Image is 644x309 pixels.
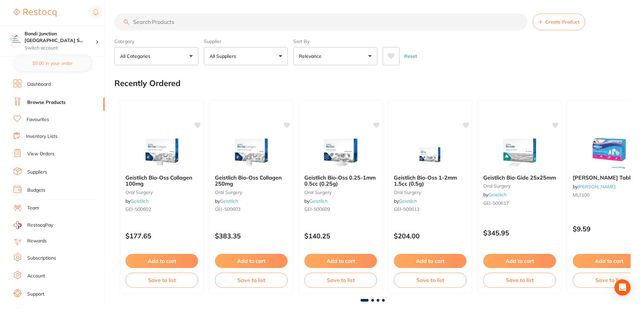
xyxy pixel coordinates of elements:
[125,254,198,268] button: Add to cart
[483,273,556,287] button: Save to list
[304,254,377,268] button: Add to cart
[304,206,377,212] small: GEI-500609
[402,47,419,65] button: Reset
[498,136,541,169] img: Geistlich Bio-Gide 25x25mm
[10,34,21,45] img: Bondi Junction Sydney Specialist Periodontics
[587,136,631,169] img: Milton Tablets
[304,175,377,187] b: Geistlich Bio-Oss 0.25-1mm 0.5cc (0.25g)
[27,255,56,262] a: Subscriptions
[27,169,47,176] a: Suppliers
[125,232,198,240] p: $177.65
[114,47,198,65] button: All Categories
[27,81,51,88] a: Dashboard
[27,99,66,106] a: Browse Products
[293,38,377,44] label: Sort By
[229,136,273,169] img: Geistlich Bio-Oss Collagen 250mg
[27,291,44,298] a: Support
[27,116,49,123] a: Favourites
[299,53,324,60] p: Relevance
[394,175,466,187] b: Geistlich Bio-Oss 1-2mm 1.5cc (0.5g)
[215,273,288,287] button: Save to list
[215,190,288,195] small: oral surgery
[27,205,39,211] a: Team
[394,206,466,212] small: GEI-500613
[483,175,556,181] b: Geistlich Bio-Gide 25x25mm
[13,55,91,71] button: $0.00 in your order
[394,232,466,240] p: $204.00
[120,53,153,60] p: All Categories
[27,151,54,157] a: View Orders
[220,198,238,204] a: Geistlich
[533,13,585,30] button: Create Product
[26,133,58,140] a: Inventory Lists
[304,190,377,195] small: oral surgery
[13,221,53,229] a: RestocqPay
[309,198,328,204] a: Geistlich
[125,273,198,287] button: Save to list
[319,136,363,169] img: Geistlich Bio-Oss 0.25-1mm 0.5cc (0.25g)
[304,198,328,204] span: by
[140,136,184,169] img: Geistlich Bio-Oss Collagen 100mg
[408,136,452,169] img: Geistlich Bio-Oss 1-2mm 1.5cc (0.5g)
[578,184,615,190] a: [PERSON_NAME]
[204,38,288,44] label: Supplier
[488,192,506,198] a: Geistlich
[25,45,96,51] p: Switch account
[573,184,615,190] span: by
[483,254,556,268] button: Add to cart
[483,229,556,237] p: $345.95
[304,232,377,240] p: $140.25
[293,47,377,65] button: Relevance
[114,38,198,44] label: Category
[125,198,149,204] span: by
[215,175,288,187] b: Geistlich Bio-Oss Collagen 250mg
[25,31,96,44] h4: Bondi Junction Sydney Specialist Periodontics
[215,206,288,212] small: GEI-500603
[215,198,238,204] span: by
[27,238,47,244] a: Rewards
[614,279,631,296] div: Open Intercom Messenger
[215,254,288,268] button: Add to cart
[114,13,527,30] input: Search Products
[545,19,579,25] span: Create Product
[27,273,45,279] a: Account
[483,192,506,198] span: by
[114,79,181,88] h2: Recently Ordered
[483,200,556,206] small: GEI-500617
[13,221,22,229] img: RestocqPay
[399,198,417,204] a: Geistlich
[210,53,239,60] p: All Suppliers
[394,198,417,204] span: by
[394,273,466,287] button: Save to list
[27,187,45,194] a: Budgets
[483,183,556,189] small: oral surgery
[130,198,149,204] a: Geistlich
[204,47,288,65] button: All Suppliers
[125,190,198,195] small: oral surgery
[394,254,466,268] button: Add to cart
[13,9,56,17] img: Restocq Logo
[125,206,198,212] small: GEI-500602
[215,232,288,240] p: $383.35
[125,175,198,187] b: Geistlich Bio-Oss Collagen 100mg
[13,5,56,21] a: Restocq Logo
[27,222,53,229] span: RestocqPay
[394,190,466,195] small: oral surgery
[304,273,377,287] button: Save to list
